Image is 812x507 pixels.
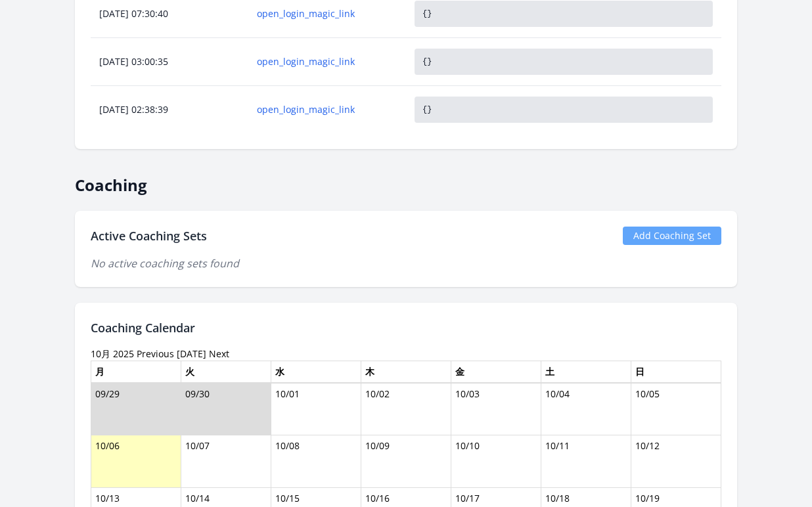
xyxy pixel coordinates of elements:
td: 10/10 [451,435,541,488]
a: [DATE] [177,347,206,360]
a: Next [209,347,229,360]
div: [DATE] 07:30:40 [91,7,248,20]
td: 10/05 [631,383,721,435]
th: 水 [271,361,361,383]
td: 10/08 [271,435,361,488]
pre: {} [415,97,713,123]
pre: {} [415,1,713,27]
p: No active coaching sets found [91,255,721,271]
h2: Coaching [75,165,737,195]
td: 09/29 [91,383,181,435]
div: [DATE] 02:38:39 [91,103,248,116]
td: 09/30 [181,383,271,435]
td: 10/01 [271,383,361,435]
th: 月 [91,361,181,383]
a: Previous [137,347,174,360]
td: 10/11 [541,435,631,488]
th: 火 [181,361,271,383]
time: 10月 2025 [91,347,134,360]
a: Add Coaching Set [623,227,721,245]
a: open_login_magic_link [257,7,397,20]
td: 10/09 [361,435,451,488]
td: 10/02 [361,383,451,435]
td: 10/03 [451,383,541,435]
td: 10/06 [91,435,181,488]
th: 土 [541,361,631,383]
td: 10/12 [631,435,721,488]
pre: {} [415,49,713,75]
div: [DATE] 03:00:35 [91,55,248,68]
a: open_login_magic_link [257,103,397,116]
h2: Active Coaching Sets [91,227,207,245]
td: 10/07 [181,435,271,488]
a: open_login_magic_link [257,55,397,68]
th: 金 [451,361,541,383]
th: 日 [631,361,721,383]
h2: Coaching Calendar [91,319,721,337]
th: 木 [361,361,451,383]
td: 10/04 [541,383,631,435]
